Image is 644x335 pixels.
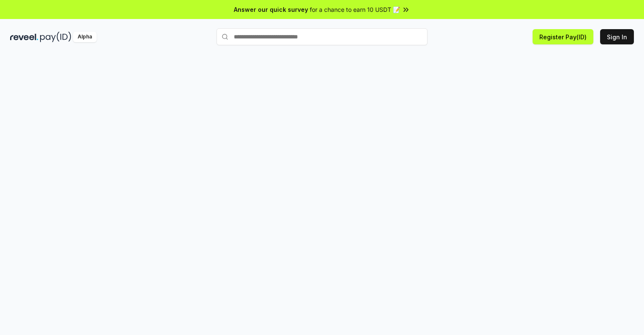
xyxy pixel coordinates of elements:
[234,5,308,14] span: Answer our quick survey
[10,32,38,42] img: reveel_dark
[40,32,71,42] img: pay_id
[533,29,593,44] button: Register Pay(ID)
[600,29,634,44] button: Sign In
[310,5,400,14] span: for a chance to earn 10 USDT 📝
[73,32,97,42] div: Alpha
